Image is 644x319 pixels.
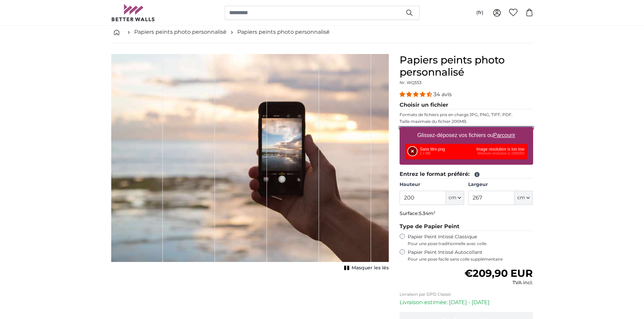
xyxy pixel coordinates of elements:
[400,80,422,85] span: Nr. WQ553
[408,257,533,262] span: Pour une pose facile sans colle supplémentaire
[400,170,533,179] legend: Entrez le format préféré:
[449,194,456,201] span: cm
[408,241,533,246] span: Pour une pose traditionnelle avec colle
[400,119,533,124] p: Taille maximale du fichier 200MB.
[433,91,452,98] span: 34 avis
[419,210,435,216] span: 5.34m²
[400,222,533,231] legend: Type de Papier Peint
[471,7,489,19] button: (fr)
[464,267,533,280] span: €209,90 EUR
[400,181,464,188] label: Hauteur
[111,54,389,273] div: 1 of 1
[400,298,533,307] p: Livraison estimée: [DATE] - [DATE]
[446,191,464,205] button: cm
[134,28,226,36] a: Papiers peints photo personnalisé
[400,91,433,98] span: 4.32 stars
[468,181,533,188] label: Largeur
[237,28,330,36] a: Papiers peints photo personnalisé
[400,210,533,217] p: Surface:
[111,21,533,43] nav: breadcrumbs
[493,132,515,138] u: Parcourir
[515,191,533,205] button: cm
[408,249,533,262] label: Papier Peint Intissé Autocollant
[464,280,533,286] div: TVA incl.
[414,129,518,142] label: Glissez-déposez vos fichiers ou
[342,263,389,273] button: Masquer les lés
[400,112,533,117] p: Formats de fichiers pris en charge JPG, PNG, TIFF, PDF.
[517,194,525,201] span: cm
[400,54,533,78] h1: Papiers peints photo personnalisé
[400,292,533,297] p: Livraison par DPD Classic
[408,234,533,246] label: Papier Peint Intissé Classique
[111,4,155,21] img: Betterwalls
[400,101,533,109] legend: Choisir un fichier
[352,265,389,271] span: Masquer les lés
